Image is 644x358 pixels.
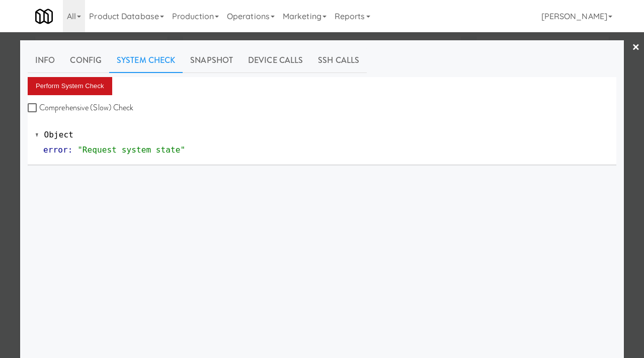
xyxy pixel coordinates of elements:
span: "Request system state" [77,145,185,155]
a: Snapshot [183,48,240,73]
a: SSH Calls [310,48,367,73]
img: Micromart [35,8,53,25]
a: × [632,32,640,63]
a: Config [62,48,109,73]
button: Perform System Check [28,77,112,95]
a: Device Calls [240,48,310,73]
a: Info [28,48,62,73]
span: Object [44,130,73,139]
span: : [68,145,73,155]
label: Comprehensive (Slow) Check [28,100,134,115]
input: Comprehensive (Slow) Check [28,104,39,112]
a: System Check [109,48,183,73]
span: error [43,145,68,155]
